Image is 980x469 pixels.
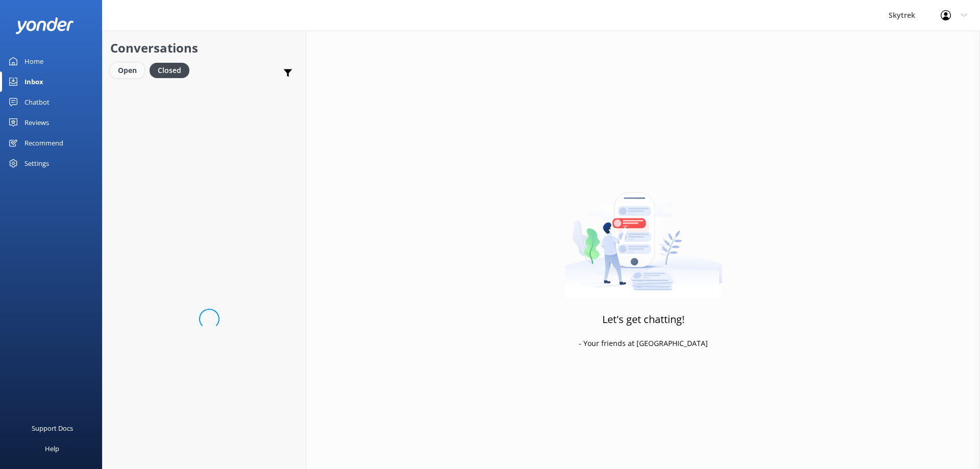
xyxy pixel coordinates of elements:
[579,338,708,349] p: - Your friends at [GEOGRAPHIC_DATA]
[602,311,684,328] h3: Let's get chatting!
[45,438,59,459] div: Help
[24,71,43,92] div: Inbox
[24,51,43,71] div: Home
[24,133,63,153] div: Recommend
[24,153,49,174] div: Settings
[32,418,73,438] div: Support Docs
[150,63,189,78] div: Closed
[24,112,49,133] div: Reviews
[24,92,50,112] div: Chatbot
[110,38,298,58] h2: Conversations
[110,64,150,76] a: Open
[150,64,194,76] a: Closed
[565,171,722,299] img: artwork of a man stealing a conversation from at giant smartphone
[15,17,74,34] img: yonder-white-logo.png
[110,63,144,78] div: Open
